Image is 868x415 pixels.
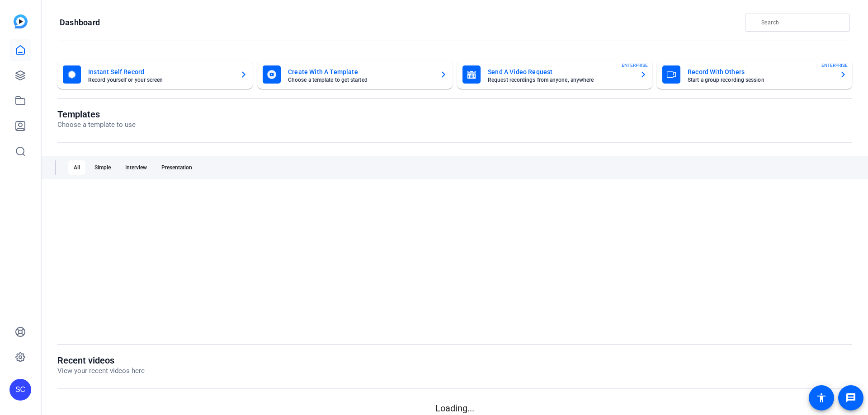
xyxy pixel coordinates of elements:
[57,355,145,366] h1: Recent videos
[488,66,632,77] mat-card-title: Send A Video Request
[57,120,136,130] p: Choose a template to use
[68,160,85,175] div: All
[120,160,152,175] div: Interview
[156,160,198,175] div: Presentation
[89,160,116,175] div: Simple
[688,77,832,83] mat-card-subtitle: Start a group recording session
[288,66,433,77] mat-card-title: Create With A Template
[816,392,827,403] mat-icon: accessibility
[60,17,100,28] h1: Dashboard
[9,379,31,401] div: SC
[88,66,233,77] mat-card-title: Instant Self Record
[821,62,848,69] span: ENTERPRISE
[57,60,253,89] button: Instant Self RecordRecord yourself or your screen
[14,14,28,28] img: blue-gradient.svg
[288,77,433,83] mat-card-subtitle: Choose a template to get started
[688,66,832,77] mat-card-title: Record With Others
[488,77,632,83] mat-card-subtitle: Request recordings from anyone, anywhere
[657,60,852,89] button: Record With OthersStart a group recording sessionENTERPRISE
[88,77,233,83] mat-card-subtitle: Record yourself or your screen
[457,60,652,89] button: Send A Video RequestRequest recordings from anyone, anywhereENTERPRISE
[257,60,453,89] button: Create With A TemplateChoose a template to get started
[622,62,648,69] span: ENTERPRISE
[761,17,843,28] input: Search
[845,392,856,403] mat-icon: message
[57,366,145,376] p: View your recent videos here
[57,109,136,120] h1: Templates
[57,401,852,415] p: Loading...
